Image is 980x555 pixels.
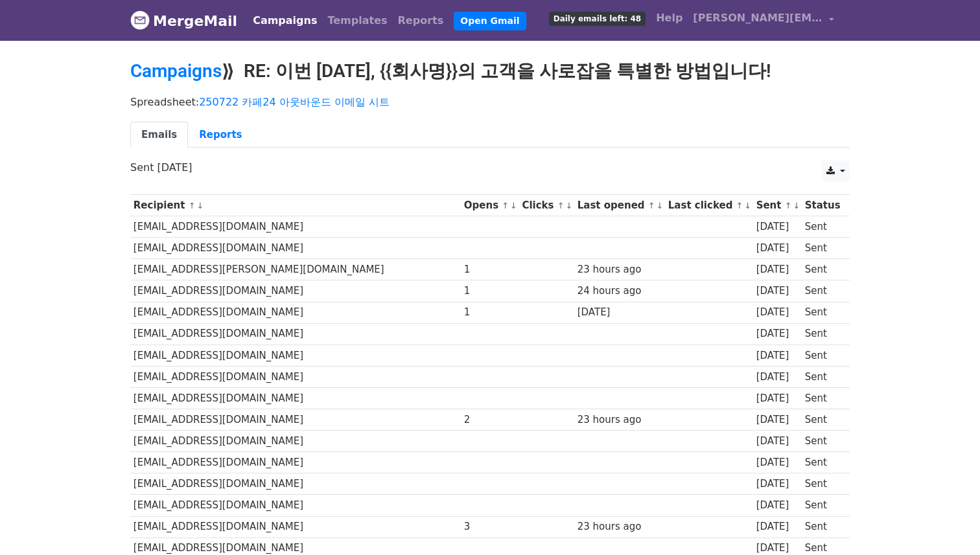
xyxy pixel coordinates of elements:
td: Sent [802,216,843,238]
a: Campaigns [130,60,222,82]
td: Sent [802,302,843,323]
div: [DATE] [756,413,799,427]
td: Sent [802,345,843,366]
div: 23 hours ago [577,519,662,534]
div: [DATE] [756,519,799,534]
td: [EMAIL_ADDRESS][DOMAIN_NAME] [130,238,461,259]
a: ↓ [565,201,572,210]
span: Daily emails left: 48 [549,12,646,26]
div: [DATE] [756,434,799,449]
td: Sent [802,259,843,280]
th: Last opened [574,195,665,216]
div: [DATE] [756,498,799,513]
td: [EMAIL_ADDRESS][DOMAIN_NAME] [130,345,461,366]
a: ↓ [744,201,751,210]
div: 1 [464,262,516,277]
th: Recipient [130,195,461,216]
td: Sent [802,516,843,538]
div: [DATE] [756,220,799,234]
a: 250722 카페24 아웃바운드 이메일 시트 [199,96,390,108]
td: [EMAIL_ADDRESS][DOMAIN_NAME] [130,323,461,345]
td: Sent [802,238,843,259]
div: [DATE] [756,477,799,492]
td: [EMAIL_ADDRESS][DOMAIN_NAME] [130,452,461,473]
td: Sent [802,387,843,409]
td: [EMAIL_ADDRESS][DOMAIN_NAME] [130,387,461,409]
a: Reports [188,122,253,148]
a: Templates [322,8,392,34]
a: ↓ [510,201,517,210]
a: [PERSON_NAME][EMAIL_ADDRESS][DOMAIN_NAME] [688,5,839,36]
a: ↑ [736,201,743,210]
td: [EMAIL_ADDRESS][DOMAIN_NAME] [130,216,461,238]
div: 2 [464,413,516,427]
td: Sent [802,431,843,452]
div: [DATE] [756,370,799,385]
th: Opens [461,195,519,216]
div: 3 [464,519,516,534]
td: [EMAIL_ADDRESS][DOMAIN_NAME] [130,409,461,431]
h2: ⟫ RE: 이번 [DATE], {{회사명}}의 고객을 사로잡을 특별한 방법입니다! [130,60,850,82]
a: ↓ [196,201,204,210]
div: [DATE] [756,455,799,470]
div: 1 [464,284,516,299]
div: 23 hours ago [577,262,662,277]
div: 23 hours ago [577,413,662,427]
td: [EMAIL_ADDRESS][DOMAIN_NAME] [130,302,461,323]
td: [EMAIL_ADDRESS][DOMAIN_NAME] [130,495,461,516]
a: Reports [393,8,449,34]
td: Sent [802,495,843,516]
div: [DATE] [756,241,799,256]
a: ↓ [793,201,800,210]
td: [EMAIL_ADDRESS][PERSON_NAME][DOMAIN_NAME] [130,259,461,280]
th: Clicks [519,195,574,216]
td: [EMAIL_ADDRESS][DOMAIN_NAME] [130,516,461,538]
th: Status [802,195,843,216]
div: [DATE] [756,326,799,341]
a: Campaigns [248,8,322,34]
a: Open Gmail [454,12,526,30]
div: [DATE] [756,305,799,320]
a: ↑ [502,201,509,210]
div: [DATE] [756,391,799,406]
a: ↓ [657,201,664,210]
td: Sent [802,280,843,302]
p: Sent [DATE] [130,161,850,174]
div: 1 [464,305,516,320]
div: [DATE] [756,348,799,363]
p: Spreadsheet: [130,95,850,109]
td: Sent [802,409,843,431]
a: ↑ [648,201,655,210]
img: MergeMail logo [130,10,150,30]
th: Sent [753,195,802,216]
td: [EMAIL_ADDRESS][DOMAIN_NAME] [130,431,461,452]
a: Daily emails left: 48 [544,5,651,31]
a: ↑ [785,201,792,210]
div: [DATE] [577,305,662,320]
th: Last clicked [665,195,753,216]
span: [PERSON_NAME][EMAIL_ADDRESS][DOMAIN_NAME] [693,10,822,26]
td: [EMAIL_ADDRESS][DOMAIN_NAME] [130,366,461,387]
div: [DATE] [756,262,799,277]
a: ↑ [189,201,196,210]
td: Sent [802,366,843,387]
a: Help [651,5,688,31]
a: Emails [130,122,188,148]
a: ↑ [557,201,565,210]
td: Sent [802,473,843,495]
td: [EMAIL_ADDRESS][DOMAIN_NAME] [130,473,461,495]
div: [DATE] [756,284,799,299]
td: Sent [802,323,843,345]
td: Sent [802,452,843,473]
td: [EMAIL_ADDRESS][DOMAIN_NAME] [130,280,461,302]
div: 24 hours ago [577,284,662,299]
a: MergeMail [130,7,237,34]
